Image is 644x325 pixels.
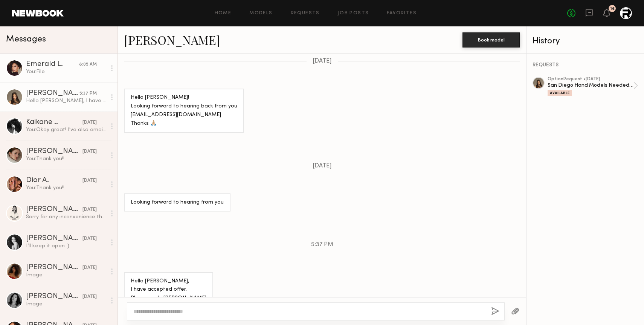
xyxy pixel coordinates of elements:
[338,11,369,16] a: Job Posts
[6,35,46,44] span: Messages
[387,11,417,16] a: Favorites
[82,119,97,126] div: [DATE]
[26,90,79,97] div: [PERSON_NAME]
[26,300,106,308] div: Image
[131,198,224,207] div: Looking forward to hearing from you
[79,61,97,68] div: 8:05 AM
[131,277,206,312] div: Hello [PERSON_NAME], I have accepted offer. Please reply [PERSON_NAME] Thanks
[215,11,232,16] a: Home
[124,32,220,48] a: [PERSON_NAME]
[26,184,106,192] div: You: Thank you!!
[291,11,320,16] a: Requests
[548,90,572,96] div: Available
[26,61,79,68] div: Emerald L.
[82,293,97,300] div: [DATE]
[82,206,97,213] div: [DATE]
[533,63,638,68] div: REQUESTS
[26,206,82,213] div: [PERSON_NAME]
[82,148,97,155] div: [DATE]
[82,235,97,242] div: [DATE]
[26,213,106,221] div: Sorry for any inconvenience this may cause
[82,177,97,184] div: [DATE]
[462,36,520,43] a: Book model
[26,242,106,250] div: I’ll keep it open :)
[548,82,633,89] div: San Diego Hand Models Needed (9/16)
[26,119,82,126] div: Kaikane ..
[26,68,106,75] div: You: File
[249,11,272,16] a: Models
[26,148,82,155] div: [PERSON_NAME]
[79,90,97,97] div: 5:37 PM
[26,235,82,242] div: [PERSON_NAME]
[26,177,82,184] div: Dior A.
[26,155,106,162] div: You: Thank you!!
[313,58,332,64] span: [DATE]
[26,293,82,300] div: [PERSON_NAME]
[26,264,82,271] div: [PERSON_NAME]
[610,7,615,11] div: 16
[131,94,237,128] div: Hello [PERSON_NAME]! Looking forward to hearing back from you [EMAIL_ADDRESS][DOMAIN_NAME] Thanks 🙏🏼
[26,126,106,133] div: You: Okay great! I've also emailed them to see what next steps are and will let you know as well!
[462,32,520,48] button: Book model
[82,264,97,271] div: [DATE]
[533,37,638,46] div: History
[548,77,638,96] a: optionRequest •[DATE]San Diego Hand Models Needed (9/16)Available
[26,97,106,104] div: Hello [PERSON_NAME], I have accepted offer. Please reply [PERSON_NAME] Thanks
[313,163,332,169] span: [DATE]
[26,271,106,279] div: Image
[311,242,333,248] span: 5:37 PM
[548,77,633,82] div: option Request • [DATE]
